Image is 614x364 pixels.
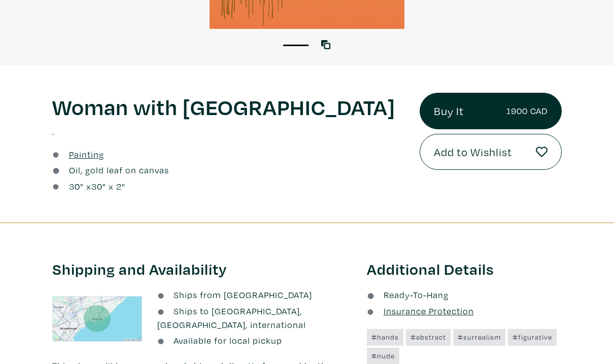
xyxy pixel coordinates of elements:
[52,296,142,341] img: staticmap
[367,260,561,279] h3: Additional Details
[69,149,104,160] u: Painting
[367,329,403,345] a: #hands
[367,305,473,317] a: Insurance Protection
[52,260,352,279] h3: Shipping and Availability
[367,288,561,302] li: Ready-To-Hang
[91,180,103,192] span: 30
[69,179,125,193] div: " x " x 2"
[157,334,352,347] li: Available for local pickup
[506,104,548,118] small: 1900 CAD
[420,93,562,129] a: Buy It1900 CAD
[283,45,309,46] button: 1 of 1
[69,163,169,177] a: Oil, gold leaf on canvas
[157,288,352,302] li: Ships from [GEOGRAPHIC_DATA]
[69,148,104,161] a: Painting
[384,305,474,317] u: Insurance Protection
[434,143,512,161] span: Add to Wishlist
[69,180,80,192] span: 30
[52,93,404,120] h1: Woman with [GEOGRAPHIC_DATA]
[508,329,557,345] a: #figurative
[157,304,352,332] li: Ships to [GEOGRAPHIC_DATA], [GEOGRAPHIC_DATA], international
[406,329,451,345] a: #abstract
[367,348,399,364] a: #nude
[52,125,404,138] p: .
[420,134,562,170] button: Add to Wishlist
[453,329,505,345] a: #surrealism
